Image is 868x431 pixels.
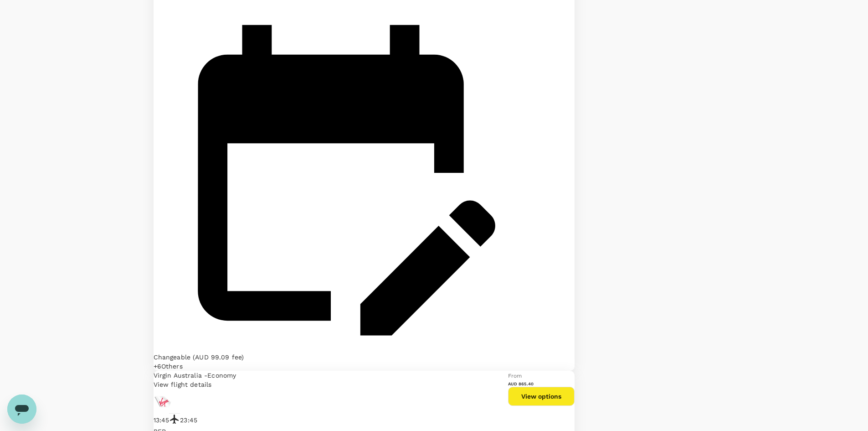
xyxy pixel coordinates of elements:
[154,353,244,361] span: Changeable (AUD 99.09 fee)
[154,372,205,379] span: Virgin Australia
[154,362,508,371] div: +6Others
[508,381,575,387] h6: AUD 865.40
[204,372,207,379] span: -
[154,393,172,411] img: VA
[161,363,183,370] span: Others
[154,415,169,425] p: 13:45
[154,363,161,370] span: + 6
[7,395,36,424] iframe: Button to launch messaging window
[508,387,575,406] button: View options
[154,380,508,389] p: View flight details
[207,372,236,379] span: Economy
[508,373,522,379] span: From
[180,415,197,425] p: 23:45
